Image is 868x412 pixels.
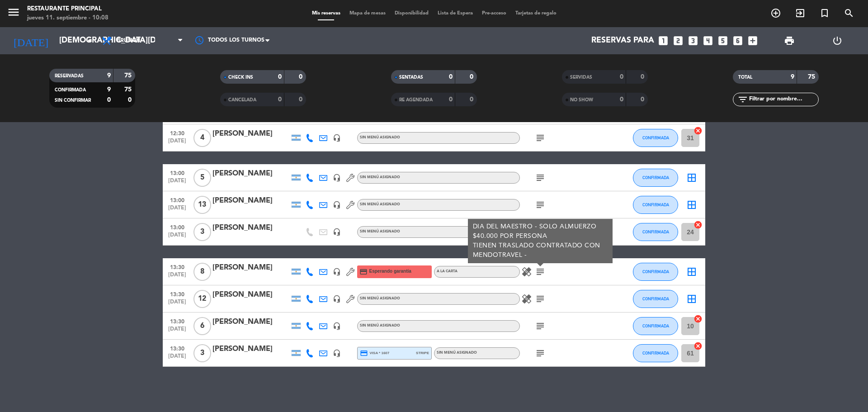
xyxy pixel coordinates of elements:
[360,203,400,206] span: Sin menú asignado
[633,196,678,214] button: CONFIRMADA
[449,96,453,103] strong: 0
[470,96,475,103] strong: 0
[641,96,646,103] strong: 0
[55,88,86,92] span: CONFIRMADA
[212,316,289,328] div: [PERSON_NAME]
[686,294,697,304] i: border_all
[360,349,368,357] i: credit_card
[360,349,389,357] span: visa * 1607
[333,295,341,303] i: headset_mic
[633,169,678,187] button: CONFIRMADA
[693,314,703,323] i: cancel
[166,222,189,232] span: 13:00
[642,296,669,301] span: CONFIRMADA
[166,232,189,242] span: [DATE]
[686,172,697,183] i: border_all
[633,344,678,362] button: CONFIRMADA
[107,72,111,79] strong: 9
[449,74,453,80] strong: 0
[360,297,400,300] span: Sin menú asignado
[642,229,669,234] span: CONFIRMADA
[166,128,189,138] span: 12:30
[7,5,20,22] button: menu
[416,350,429,356] span: stripe
[212,128,289,140] div: [PERSON_NAME]
[228,75,253,80] span: CHECK INS
[117,38,140,44] span: Brunch
[620,74,623,80] strong: 0
[333,201,341,209] i: headset_mic
[107,97,111,103] strong: 0
[748,95,818,104] input: Filtrar por nombre...
[819,8,830,19] i: turned_in_not
[470,74,475,80] strong: 0
[7,31,55,51] i: [DATE]
[124,72,133,79] strong: 75
[437,270,458,273] span: A LA CARTA
[633,317,678,335] button: CONFIRMADA
[193,196,211,214] span: 13
[844,8,854,19] i: search
[511,11,561,16] span: Tarjetas de regalo
[360,136,400,139] span: Sin menú asignado
[642,175,669,180] span: CONFIRMADA
[633,223,678,241] button: CONFIRMADA
[702,35,714,47] i: looks_4
[399,75,423,80] span: SENTADAS
[791,74,794,80] strong: 9
[633,129,678,147] button: CONFIRMADA
[693,341,703,350] i: cancel
[27,14,108,23] div: jueves 11. septiembre - 10:08
[770,8,781,19] i: add_circle_outline
[642,350,669,355] span: CONFIRMADA
[686,199,697,210] i: border_all
[166,326,189,336] span: [DATE]
[212,262,289,274] div: [PERSON_NAME]
[107,86,111,93] strong: 9
[212,168,289,180] div: [PERSON_NAME]
[228,98,256,102] span: CANCELADA
[166,353,189,364] span: [DATE]
[687,35,699,47] i: looks_3
[535,199,546,210] i: subject
[369,268,411,275] span: Esperando garantía
[620,96,623,103] strong: 0
[535,294,546,304] i: subject
[570,98,593,102] span: NO SHOW
[360,230,400,233] span: Sin menú asignado
[737,94,748,105] i: filter_list
[437,351,477,355] span: Sin menú asignado
[642,323,669,328] span: CONFIRMADA
[193,317,211,335] span: 6
[535,321,546,331] i: subject
[299,74,304,80] strong: 0
[307,11,345,16] span: Mis reservas
[591,36,654,45] span: Reservas para
[333,228,341,236] i: headset_mic
[693,126,703,135] i: cancel
[166,205,189,215] span: [DATE]
[641,74,646,80] strong: 0
[642,269,669,274] span: CONFIRMADA
[535,266,546,277] i: subject
[345,11,390,16] span: Mapa de mesas
[84,35,95,46] i: arrow_drop_down
[166,167,189,178] span: 13:00
[55,98,91,103] span: SIN CONFIRMAR
[212,195,289,207] div: [PERSON_NAME]
[642,202,669,207] span: CONFIRMADA
[333,268,341,276] i: headset_mic
[166,299,189,309] span: [DATE]
[193,223,211,241] span: 3
[808,74,817,80] strong: 75
[360,175,400,179] span: Sin menú asignado
[813,27,861,54] div: LOG OUT
[633,290,678,308] button: CONFIRMADA
[212,222,289,234] div: [PERSON_NAME]
[784,35,795,46] span: print
[166,138,189,148] span: [DATE]
[477,11,511,16] span: Pre-acceso
[633,263,678,281] button: CONFIRMADA
[128,97,133,103] strong: 0
[360,324,400,327] span: Sin menú asignado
